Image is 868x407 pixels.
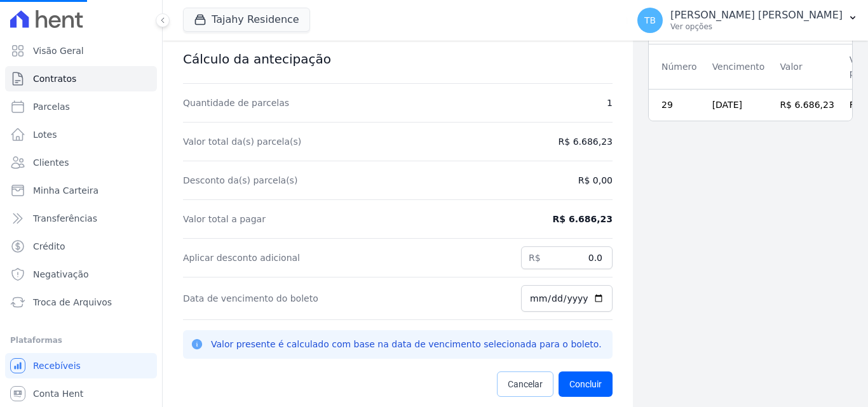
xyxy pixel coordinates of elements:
dd: 1 [607,97,613,109]
a: Crédito [5,234,157,259]
td: 29 [649,90,705,121]
a: Negativação [5,262,157,287]
a: Recebíveis [5,353,157,378]
span: Conta Hent [33,387,83,400]
span: Clientes [33,156,69,169]
a: Contratos [5,66,157,91]
a: Troca de Arquivos [5,290,157,315]
p: Valor presente é calculado com base na data de vencimento selecionada para o boleto. [211,338,605,351]
label: Aplicar desconto adicional [183,253,300,263]
label: Quantidade de parcelas [183,98,289,108]
p: Ver opções [670,22,843,32]
a: Conta Hent [5,381,157,406]
dd: R$ 6.686,23 [559,135,613,148]
button: TB [PERSON_NAME] [PERSON_NAME] Ver opções [627,3,868,38]
span: Recebíveis [33,359,81,372]
p: [PERSON_NAME] [PERSON_NAME] [670,9,843,22]
span: Contratos [33,72,76,85]
span: Troca de Arquivos [33,296,112,309]
a: Minha Carteira [5,178,157,203]
button: Tajahy Residence [183,8,310,32]
span: Visão Geral [33,44,84,57]
dt: Valor total a pagar [183,213,266,225]
a: Transferências [5,206,157,231]
span: Parcelas [33,100,70,113]
label: Data de vencimento do boleto [183,293,318,304]
dt: Valor total da(s) parcela(s) [183,135,301,148]
span: Lotes [33,128,57,141]
div: Plataformas [10,333,152,348]
span: Transferências [33,212,97,225]
a: Cancelar [497,371,553,397]
td: R$ 6.686,23 [772,90,841,121]
dt: Desconto da(s) parcela(s) [183,174,297,187]
span: TB [644,16,656,25]
span: R$ [529,253,541,263]
span: Cancelar [508,378,543,390]
span: Minha Carteira [33,184,98,197]
th: Valor [772,44,841,90]
a: Visão Geral [5,38,157,63]
span: Crédito [33,240,65,253]
dd: R$ 6.686,23 [553,213,613,225]
span: Negativação [33,268,89,281]
span: Cálculo da antecipação [183,51,331,67]
button: Concluir [559,371,613,397]
a: Lotes [5,122,157,147]
td: [DATE] [705,90,773,121]
th: Número [649,44,705,90]
a: Clientes [5,150,157,175]
a: Parcelas [5,94,157,119]
dd: R$ 0,00 [578,174,613,187]
th: Vencimento [705,44,773,90]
